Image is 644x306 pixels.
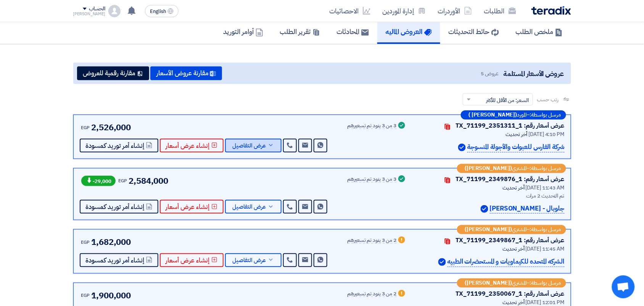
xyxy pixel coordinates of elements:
span: السعر: من الأقل للأكثر [486,96,529,104]
div: عرض أسعار رقم: TX_71199_2350067_1 [456,289,565,298]
span: أخر تحديث [503,245,525,253]
img: Verified Account [438,258,446,266]
h5: ملخص الطلب [516,27,563,36]
span: 1,900,000 [91,289,131,302]
span: المشتري [512,166,527,171]
button: عرض التفاصيل [225,139,282,152]
span: مرسل بواسطة: [530,280,561,286]
button: عرض التفاصيل [225,200,282,214]
div: 2 من 3 بنود تم تسعيرهم [348,238,397,244]
a: الاحصائيات [324,2,377,20]
button: إنشاء عرض أسعار [160,200,224,214]
span: English [150,9,166,14]
a: الأوردرات [432,2,478,20]
div: 3 من 3 بنود تم تسعيرهم [348,176,397,183]
div: تم التحديث 2 مرات [416,192,565,200]
div: – [457,164,566,173]
span: مرسل بواسطة: [530,112,561,118]
span: [DATE] 4:10 PM [529,130,565,138]
div: 2 من 3 بنود تم تسعيرهم [348,291,397,297]
div: عرض أسعار رقم: TX_71199_2349867_1 [456,236,565,245]
span: EGP [81,124,90,131]
button: إنشاء عرض أسعار [160,139,224,152]
span: المورد [517,112,527,118]
a: أوامر التوريد [215,19,272,44]
span: إنشاء أمر توريد كمسودة [86,257,145,263]
p: جلوبال - [PERSON_NAME] [490,204,565,214]
b: ([PERSON_NAME] ) [469,112,517,118]
a: المحادثات [328,19,377,44]
span: [DATE] 11:45 AM [526,245,565,253]
span: عرض التفاصيل [233,143,266,149]
button: إنشاء أمر توريد كمسودة [80,200,158,214]
button: إنشاء أمر توريد كمسودة [80,139,158,152]
h5: العروض الماليه [386,27,432,36]
span: رتب حسب [537,96,559,104]
button: مقارنة رقمية للعروض [77,66,149,80]
span: إنشاء أمر توريد كمسودة [86,143,145,149]
div: 3 من 3 بنود تم تسعيرهم [348,123,397,129]
img: Verified Account [458,144,466,151]
span: عروض 5 [481,70,499,78]
h5: أوامر التوريد [224,27,263,36]
span: عروض الأسعار المستلمة [503,68,564,79]
button: عرض التفاصيل [225,253,282,267]
button: إنشاء أمر توريد كمسودة [80,253,158,267]
button: English [145,5,179,17]
h5: المحادثات [337,27,369,36]
span: إنشاء أمر توريد كمسودة [86,204,145,210]
div: عرض أسعار رقم: TX_71199_2351311_1 [456,121,565,130]
span: 1,682,000 [91,236,131,248]
span: عرض التفاصيل [233,204,266,210]
span: مرسل بواسطة: [530,166,561,171]
h5: تقرير الطلب [280,27,320,36]
button: مقارنة عروض الأسعار [150,66,222,80]
div: – [457,225,566,234]
div: الحساب [89,6,105,12]
img: profile_test.png [108,5,121,17]
span: EGP [81,292,90,299]
div: – [461,110,566,120]
span: 2,584,000 [129,175,168,187]
div: عرض أسعار رقم: TX_71199_2349876_1 [456,175,565,184]
b: ([PERSON_NAME]) [465,166,512,171]
span: المشتري [512,227,527,232]
h5: حائط التحديثات [449,27,499,36]
div: – [457,278,566,288]
img: Verified Account [481,205,488,213]
a: الطلبات [478,2,522,20]
div: [PERSON_NAME] [73,12,106,16]
p: شركة الفارس للعبوات والأجولة المنسوجة [467,142,565,152]
a: إدارة الموردين [377,2,432,20]
b: ([PERSON_NAME]) [465,280,512,286]
a: Open chat [612,275,635,298]
span: أخر تحديث [503,184,525,192]
button: إنشاء عرض أسعار [160,253,224,267]
span: مرسل بواسطة: [530,227,561,232]
a: تقرير الطلب [272,19,328,44]
a: ملخص الطلب [507,19,571,44]
span: عرض التفاصيل [233,257,266,263]
span: إنشاء عرض أسعار [166,204,210,210]
img: Teradix logo [531,6,571,15]
span: EGP [81,239,90,246]
span: EGP [119,177,127,184]
b: ([PERSON_NAME]) [465,227,512,232]
span: [DATE] 11:43 AM [526,184,565,192]
span: 2,526,000 [91,121,131,134]
a: حائط التحديثات [440,19,507,44]
span: إنشاء عرض أسعار [166,143,210,149]
p: الشركه المتحده للكيماويات و المستحضرات الطبيه [448,257,565,267]
span: -29,000 [81,176,116,186]
span: أخر تحديث [506,130,528,138]
span: المشتري [512,280,527,286]
span: إنشاء عرض أسعار [166,257,210,263]
a: العروض الماليه [377,19,440,44]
